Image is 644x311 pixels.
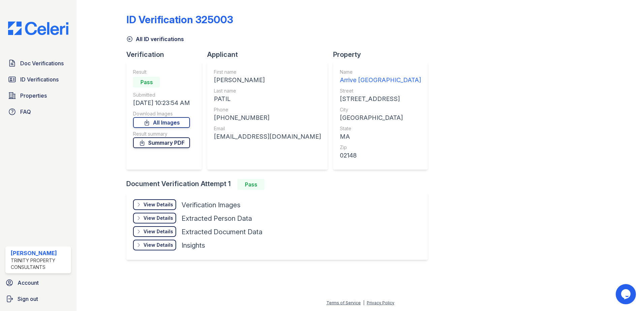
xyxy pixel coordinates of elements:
div: Insights [182,241,205,250]
div: Result [133,69,190,75]
div: View Details [143,201,173,208]
div: View Details [143,215,173,221]
span: Sign out [18,295,38,303]
div: Property [333,50,433,59]
a: Account [3,276,74,289]
div: State [340,125,421,132]
div: Zip [340,144,421,151]
div: Name [340,69,421,75]
div: Pass [237,179,264,190]
div: Result summary [133,131,190,137]
div: Street [340,88,421,94]
div: [PHONE_NUMBER] [214,113,321,123]
div: | [363,300,364,305]
div: Phone [214,106,321,113]
div: [GEOGRAPHIC_DATA] [340,113,421,123]
a: Name Arrive [GEOGRAPHIC_DATA] [340,69,421,85]
div: Extracted Person Data [182,214,252,223]
div: First name [214,69,321,75]
div: PATIL [214,94,321,104]
span: Properties [20,92,47,100]
div: Document Verification Attempt 1 [126,179,433,190]
div: Applicant [207,50,333,59]
div: Last name [214,88,321,94]
a: ID Verifications [5,73,71,86]
a: Terms of Service [326,300,361,305]
a: FAQ [5,105,71,118]
a: Properties [5,89,71,102]
div: Extracted Document Data [182,227,262,237]
div: Verification Images [182,200,240,210]
div: ID Verification 325003 [126,13,233,26]
div: City [340,106,421,113]
a: All Images [133,117,190,128]
a: Sign out [3,292,74,306]
div: View Details [143,242,173,248]
div: [EMAIL_ADDRESS][DOMAIN_NAME] [214,132,321,141]
a: Doc Verifications [5,57,71,70]
div: [PERSON_NAME] [214,75,321,85]
div: Email [214,125,321,132]
a: Privacy Policy [367,300,394,305]
div: Download Images [133,110,190,117]
div: Trinity Property Consultants [11,257,68,271]
img: CE_Logo_Blue-a8612792a0a2168367f1c8372b55b34899dd931a85d93a1a3d3e32e68fde9ad4.png [3,22,74,35]
div: View Details [143,228,173,235]
a: All ID verifications [126,35,184,43]
div: Verification [126,50,207,59]
iframe: chat widget [616,284,637,304]
span: FAQ [20,108,31,116]
div: 02148 [340,151,421,160]
div: [STREET_ADDRESS] [340,94,421,104]
div: [DATE] 10:23:54 AM [133,98,190,108]
div: Pass [133,77,160,88]
span: ID Verifications [20,75,59,83]
a: Summary PDF [133,137,190,148]
span: Doc Verifications [20,59,64,67]
div: Arrive [GEOGRAPHIC_DATA] [340,75,421,85]
div: Submitted [133,92,190,98]
div: MA [340,132,421,141]
span: Account [18,279,39,287]
div: [PERSON_NAME] [11,249,68,257]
